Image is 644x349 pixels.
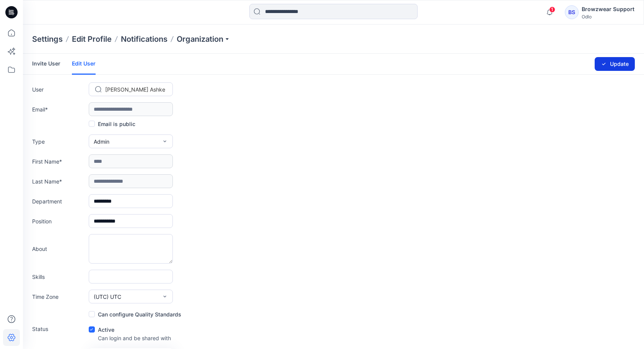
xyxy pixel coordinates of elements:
label: Skills [32,273,86,281]
div: Browzwear Support [582,5,634,14]
label: Active [89,325,114,334]
button: Admin [89,134,173,148]
label: Can configure Quality Standards [89,310,181,319]
label: About [32,245,86,253]
label: Department [32,197,86,205]
div: BS [565,5,579,19]
label: User [32,85,86,93]
a: Edit User [72,54,96,75]
label: Status [32,325,86,333]
label: Last Name [32,177,86,185]
div: Odlo [582,14,634,20]
label: Email is public [89,119,135,128]
label: Type [32,138,86,146]
label: Time Zone [32,293,86,301]
button: Update [595,57,635,71]
label: Position [32,217,86,225]
label: Email [32,105,86,113]
p: Can login and be shared with [98,334,171,342]
span: (UTC) UTC [94,293,121,301]
a: Edit Profile [72,34,112,44]
label: First Name [32,157,86,165]
span: Admin [94,138,109,146]
a: Notifications [121,34,168,44]
a: Invite User [32,54,60,74]
div: Active [89,325,171,334]
span: 1 [549,7,555,13]
p: Settings [32,34,63,44]
button: (UTC) UTC [89,290,173,303]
